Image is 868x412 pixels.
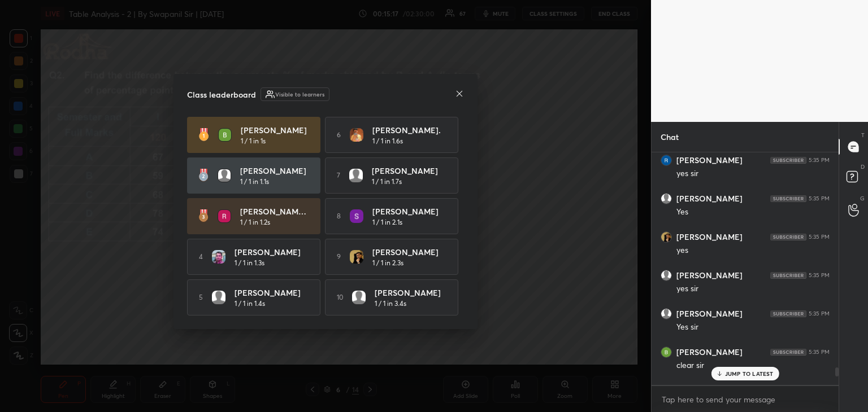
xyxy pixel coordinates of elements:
h5: 8 [337,211,341,221]
div: 5:35 PM [809,195,830,202]
img: 4P8fHbbgJtejmAAAAAElFTkSuQmCC [770,157,806,164]
div: yes sir [676,168,830,179]
img: thumbnail.jpg [219,129,231,141]
h6: Visible to learners [275,90,324,99]
div: 5:35 PM [809,234,830,240]
img: 4P8fHbbgJtejmAAAAAElFTkSuQmCC [770,310,806,317]
img: thumbnail.jpg [661,155,671,165]
img: default.png [212,291,225,304]
div: yes sir [676,283,830,295]
p: T [861,131,865,139]
h5: 10 [337,292,343,303]
h6: [PERSON_NAME] [676,232,743,242]
h4: [PERSON_NAME]. [372,124,442,136]
h4: [PERSON_NAME] [372,246,442,258]
div: grid [652,152,839,385]
h5: 1 / 1 in 1.7s [372,177,402,187]
div: 5:35 PM [809,272,830,279]
img: thumbnail.jpg [661,232,671,242]
p: G [860,194,865,203]
h4: [PERSON_NAME] [235,246,305,258]
h5: 1 / 1 in 1.4s [235,299,265,309]
h6: [PERSON_NAME] [676,347,743,357]
h5: 1 / 1 in 1.2s [240,217,270,227]
h5: 1 / 1 in 3.4s [375,299,406,309]
p: JUMP TO LATEST [725,370,774,377]
img: 4P8fHbbgJtejmAAAAAElFTkSuQmCC [770,272,806,279]
h5: 9 [337,252,341,262]
h6: [PERSON_NAME] [676,155,743,165]
h6: [PERSON_NAME] [676,194,743,204]
img: 4P8fHbbgJtejmAAAAAElFTkSuQmCC [770,349,806,356]
h5: 1 / 1 in 1.3s [235,258,264,268]
h4: [PERSON_NAME] [372,205,442,217]
img: 4P8fHbbgJtejmAAAAAElFTkSuQmCC [770,195,806,202]
h4: Class leaderboard [187,89,256,100]
div: clear sir [676,360,830,371]
img: rank-2.3a33aca6.svg [198,169,209,182]
p: D [861,163,865,171]
img: rank-3.169bc593.svg [198,209,209,223]
h5: 4 [199,252,203,262]
div: Yes sir [676,322,830,333]
div: 5:35 PM [809,349,830,356]
h6: [PERSON_NAME] [676,270,743,280]
h4: [PERSON_NAME] Pant [240,205,310,217]
img: thumbnail.jpg [218,210,231,222]
h5: 1 / 1 in 1s [241,136,266,146]
img: default.png [661,194,671,204]
div: yes [676,245,830,256]
h4: [PERSON_NAME] [372,165,442,177]
h5: 6 [337,130,341,140]
h5: 7 [337,170,340,181]
h4: [PERSON_NAME] [241,124,311,136]
img: default.png [218,169,231,182]
img: default.png [661,309,671,319]
img: default.png [349,169,363,182]
img: 4P8fHbbgJtejmAAAAAElFTkSuQmCC [770,234,806,240]
img: thumbnail.jpg [350,128,363,142]
h5: 1 / 1 in 1.1s [240,177,269,187]
div: Yes [676,207,830,218]
h4: [PERSON_NAME] [240,165,310,177]
h5: 1 / 1 in 2.1s [372,217,402,227]
div: 5:35 PM [809,157,830,164]
img: default.png [352,291,366,304]
h5: 5 [199,292,203,303]
h6: [PERSON_NAME] [676,309,743,319]
h4: [PERSON_NAME] [375,287,445,299]
h5: 1 / 1 in 2.3s [372,258,403,268]
img: default.png [661,270,671,280]
p: Chat [652,122,688,152]
img: thumbnail.jpg [350,209,363,223]
h4: [PERSON_NAME] [235,287,305,299]
img: thumbnail.jpg [661,347,671,357]
img: thumbnail.jpg [212,250,225,264]
h5: 1 / 1 in 1.6s [372,136,403,146]
img: thumbnail.jpg [350,250,363,264]
div: 5:35 PM [809,310,830,317]
img: rank-1.ed6cb560.svg [198,128,209,142]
